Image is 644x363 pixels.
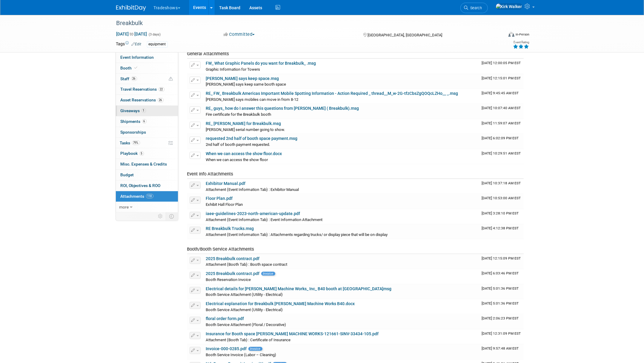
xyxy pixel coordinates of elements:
[206,353,276,357] span: Booth Service Invoice (Labor – Cleaning)
[116,202,178,212] a: more
[116,74,178,84] a: Staff26
[468,31,530,40] div: Event Format
[482,76,521,80] span: Upload Timestamp
[187,51,229,56] span: General Attachments
[479,209,524,224] td: Upload Timestamp
[479,269,524,284] td: Upload Timestamp
[482,91,519,95] span: Upload Timestamp
[206,271,260,276] a: 2025 Breakbulk contract.pdf
[206,151,282,156] a: When we can access the show floor.docx
[479,74,524,89] td: Upload Timestamp
[116,191,178,202] a: Attachments118
[482,301,519,305] span: Upload Timestamp
[515,32,529,37] div: In-Person
[187,246,254,252] span: Booth/Booth Service Attachments
[121,108,146,113] span: Giveaways
[508,32,514,37] img: Format-Inperson.png
[482,181,521,185] span: Upload Timestamp
[116,170,178,180] a: Budget
[206,308,283,312] span: Booth Service Attachment (Utility - Electrical)
[206,91,458,96] a: RE_ FW_ Breakbulk Americas Important Mobile Spotting Information - Action Required _ thread__M_w-...
[482,331,521,336] span: Upload Timestamp
[479,89,524,104] td: Upload Timestamp
[206,61,316,66] a: FW_ What Graphic Panels do you want for Breakbulk_ .msg
[479,119,524,134] td: Upload Timestamp
[142,119,147,123] span: 6
[479,314,524,329] td: Upload Timestamp
[116,95,178,105] a: Asset Reservations26
[482,256,521,260] span: Upload Timestamp
[479,224,524,239] td: Upload Timestamp
[482,346,519,350] span: Upload Timestamp
[206,112,271,117] span: Fire certificate for the Breakbulk booth
[479,329,524,344] td: Upload Timestamp
[482,271,519,275] span: Upload Timestamp
[206,232,388,237] span: Attachment (Event Information Tab) : Attachments regarding trucks/ or display piece that will be ...
[206,97,299,102] span: [PERSON_NAME] says mobiles can move in from 8-12
[222,31,257,38] button: Committed
[368,33,442,37] span: [GEOGRAPHIC_DATA], [GEOGRAPHIC_DATA]
[482,136,519,140] span: Upload Timestamp
[206,187,299,192] span: Attachment (Event Information Tab) : Exhibitor Manual
[479,344,524,359] td: Upload Timestamp
[187,171,233,177] span: Event Info Attachments
[479,284,524,299] td: Upload Timestamp
[206,316,244,321] a: floral order form.pdf
[482,211,519,215] span: Upload Timestamp
[482,151,521,155] span: Upload Timestamp
[121,183,161,188] span: ROI, Objectives & ROO
[119,205,129,209] span: more
[479,254,524,269] td: Upload Timestamp
[206,202,243,207] span: Exhibit Hall Floor Plan
[129,32,135,36] span: to
[482,106,521,110] span: Upload Timestamp
[114,18,494,29] div: Breakbulk
[142,108,146,113] span: 1
[206,82,286,86] span: [PERSON_NAME] says keep same booth space
[121,130,146,135] span: Sponsorships
[121,194,153,199] span: Attachments
[159,87,165,92] span: 22
[479,134,524,149] td: Upload Timestamp
[460,3,488,13] a: Search
[116,106,178,116] a: Giveaways1
[132,140,140,145] span: 79%
[206,346,247,351] a: Invoice-000-0285.pdf
[482,286,519,291] span: Upload Timestamp
[147,41,168,47] div: equipment
[121,98,164,102] span: Asset Reservations
[206,277,251,282] span: Booth Reservation Invoice
[206,157,268,162] span: When we can access the show floor
[206,121,281,126] a: RE_ [PERSON_NAME] for Breakbulk.msg
[116,5,146,11] img: ExhibitDay
[482,61,521,65] span: Upload Timestamp
[206,286,392,291] a: Electrical details for [PERSON_NAME] Machine Works_ Inc_ B40 booth at [GEOGRAPHIC_DATA]msg
[131,76,137,81] span: 26
[139,151,144,156] span: 5
[121,87,165,92] span: Travel Reservations
[479,59,524,74] td: Upload Timestamp
[135,66,138,69] i: Booth reservation complete
[146,194,153,198] span: 118
[121,172,134,177] span: Budget
[116,180,178,191] a: ROI, Objectives & ROO
[513,41,529,44] div: Event Rating
[116,52,178,63] a: Event Information
[156,212,166,220] td: Personalize Event Tab Strip
[169,76,173,82] span: Potential Scheduling Conflict -- at least one attendee is tagged in another overlapping event.
[248,347,262,351] span: Invoice
[121,55,154,60] span: Event Information
[479,179,524,194] td: Upload Timestamp
[206,142,270,147] span: 2nd half of booth payment requested.
[206,292,283,297] span: Booth Service Attachment (Utility - Electrical)
[206,211,300,216] a: iaee-guidelines-2023-north-american-update.pdf
[120,140,140,145] span: Tasks
[206,262,288,267] span: Attachment (Booth Tab) : Booth space contract
[121,151,144,156] span: Playbook
[121,66,139,70] span: Booth
[206,136,298,141] a: requested 2nd half of booth space payment.msg
[158,98,164,102] span: 26
[116,84,178,95] a: Travel Reservations22
[206,76,279,81] a: [PERSON_NAME] says keep space.msg
[148,33,161,36] span: (3 days)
